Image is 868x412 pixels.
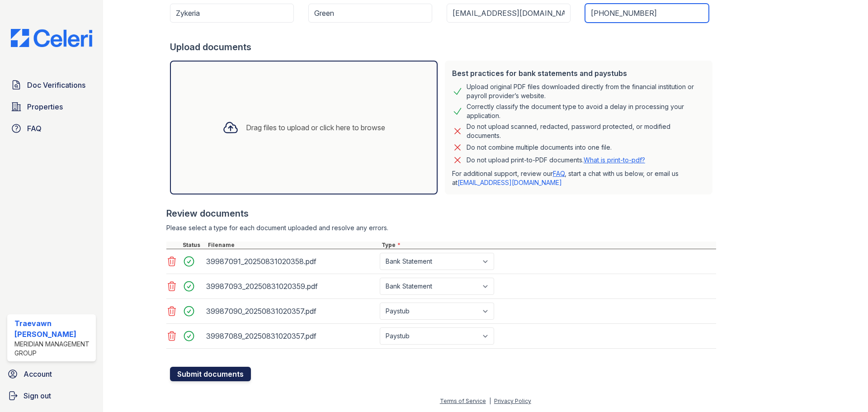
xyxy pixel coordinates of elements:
a: Sign out [4,387,99,405]
div: 39987093_20250831020359.pdf [206,279,376,294]
div: Traevawn [PERSON_NAME] [14,318,92,340]
button: Submit documents [170,367,251,381]
div: Meridian Management Group [14,340,92,358]
div: Type [380,242,716,249]
div: 39987091_20250831020358.pdf [206,254,376,269]
span: FAQ [27,123,42,134]
span: Sign out [24,390,51,401]
a: Properties [7,98,96,116]
span: Properties [27,101,63,112]
a: FAQ [553,170,565,177]
div: | [489,398,491,404]
p: Do not upload print-to-PDF documents. [467,156,645,165]
div: Do not upload scanned, redacted, password protected, or modified documents. [467,122,705,140]
div: Status [181,242,206,249]
a: [EMAIL_ADDRESS][DOMAIN_NAME] [458,179,562,186]
div: Correctly classify the document type to avoid a delay in processing your application. [467,102,705,120]
a: Account [4,365,99,383]
img: CE_Logo_Blue-a8612792a0a2168367f1c8372b55b34899dd931a85d93a1a3d3e32e68fde9ad4.png [4,29,99,47]
div: Upload original PDF files downloaded directly from the financial institution or payroll provider’... [467,82,705,100]
a: What is print-to-pdf? [584,156,645,164]
div: Do not combine multiple documents into one file. [467,142,612,153]
div: Please select a type for each document uploaded and resolve any errors. [166,223,716,232]
span: Account [24,369,52,379]
p: For additional support, review our , start a chat with us below, or email us at [452,169,705,187]
div: Review documents [166,207,716,220]
div: 39987089_20250831020357.pdf [206,329,376,343]
div: Best practices for bank statements and paystubs [452,68,705,79]
span: Doc Verifications [27,80,85,90]
div: 39987090_20250831020357.pdf [206,304,376,318]
div: Upload documents [170,41,716,53]
div: Filename [206,242,380,249]
a: FAQ [7,119,96,137]
a: Terms of Service [440,398,486,404]
a: Doc Verifications [7,76,96,94]
a: Privacy Policy [494,398,531,404]
div: Drag files to upload or click here to browse [246,122,385,133]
